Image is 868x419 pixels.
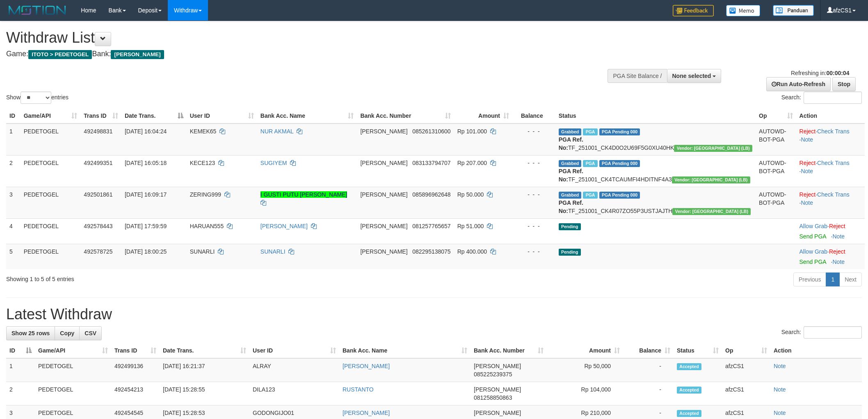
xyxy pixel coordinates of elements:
[6,306,862,323] h1: Latest Withdraw
[756,187,796,218] td: AUTOWD-BOT-PGA
[190,248,215,255] span: SUNARLI
[547,358,623,382] td: Rp 50,000
[799,248,827,255] a: Allow Grab
[774,410,786,416] a: Note
[722,343,770,358] th: Op: activate to sort column ascending
[474,394,512,401] span: Copy 081258850863 to clipboard
[260,223,308,229] a: [PERSON_NAME]
[6,30,571,46] h1: Withdraw List
[125,191,167,198] span: [DATE] 16:09:17
[471,343,547,358] th: Bank Acc. Number: activate to sort column ascending
[726,5,761,16] img: Button%20Memo.svg
[583,192,597,199] span: Marked by afzCS1
[160,358,249,382] td: [DATE] 16:21:37
[190,160,215,166] span: KECE123
[608,69,667,83] div: PGA Site Balance /
[360,248,407,255] span: [PERSON_NAME]
[559,223,581,230] span: Pending
[547,382,623,405] td: Rp 104,000
[21,187,81,218] td: PEDETOGEL
[160,382,249,405] td: [DATE] 15:28:55
[677,410,701,417] span: Accepted
[412,191,450,198] span: Copy 085896962648 to clipboard
[512,108,555,124] th: Balance
[804,326,862,339] input: Search:
[516,127,552,135] div: - - -
[111,358,160,382] td: 492499136
[770,343,862,358] th: Action
[817,191,850,198] a: Check Trans
[260,128,293,135] a: NUR AKMAL
[793,272,826,286] a: Previous
[360,191,407,198] span: [PERSON_NAME]
[799,128,816,135] a: Reject
[125,248,167,255] span: [DATE] 18:00:25
[516,159,552,167] div: - - -
[474,363,521,369] span: [PERSON_NAME]
[832,259,845,265] a: Note
[516,190,552,199] div: - - -
[799,233,826,240] a: Send PGA
[547,343,623,358] th: Amount: activate to sort column ascending
[412,248,450,255] span: Copy 082295138075 to clipboard
[84,191,112,198] span: 492501861
[360,128,407,135] span: [PERSON_NAME]
[583,160,597,167] span: Marked by afzCS1
[457,160,487,166] span: Rp 207.000
[667,69,722,83] button: None selected
[677,363,701,370] span: Accepted
[6,108,21,124] th: ID
[343,386,374,393] a: RUSTANTO
[21,155,81,187] td: PEDETOGEL
[623,358,674,382] td: -
[559,192,582,199] span: Grabbed
[756,124,796,156] td: AUTOWD-BOT-PGA
[599,160,640,167] span: PGA Pending
[474,386,521,393] span: [PERSON_NAME]
[412,160,450,166] span: Copy 083133794707 to clipboard
[21,244,81,269] td: PEDETOGEL
[826,70,849,76] strong: 00:00:04
[804,92,862,104] input: Search:
[474,371,512,378] span: Copy 085225239375 to clipboard
[799,160,816,166] a: Reject
[474,410,521,416] span: [PERSON_NAME]
[623,382,674,405] td: -
[125,160,167,166] span: [DATE] 16:05:18
[559,136,583,151] b: PGA Ref. No:
[6,155,21,187] td: 2
[35,358,111,382] td: PEDETOGEL
[555,124,756,156] td: TF_251001_CK4D0O2U69F5G0XU40HK
[516,222,552,230] div: - - -
[774,386,786,393] a: Note
[343,410,390,416] a: [PERSON_NAME]
[260,248,286,255] a: SUNARLI
[6,326,55,340] a: Show 25 rows
[817,160,850,166] a: Check Trans
[55,326,80,340] a: Copy
[774,363,786,369] a: Note
[187,108,257,124] th: User ID: activate to sort column ascending
[672,208,751,215] span: Vendor URL: https://dashboard.q2checkout.com/secure
[6,358,35,382] td: 1
[829,223,845,229] a: Reject
[249,358,339,382] td: ALRAY
[799,191,816,198] a: Reject
[35,343,111,358] th: Game/API: activate to sort column ascending
[6,382,35,405] td: 2
[6,124,21,156] td: 1
[796,218,865,244] td: ·
[457,248,487,255] span: Rp 400.000
[412,128,450,135] span: Copy 085261310600 to clipboard
[111,343,160,358] th: Trans ID: activate to sort column ascending
[21,218,81,244] td: PEDETOGEL
[249,343,339,358] th: User ID: activate to sort column ascending
[801,168,813,174] a: Note
[801,136,813,143] a: Note
[6,92,69,104] label: Show entries
[260,160,287,166] a: SUGIYEM
[781,92,862,104] label: Search:
[583,128,597,135] span: Marked by afzCS1
[6,272,356,283] div: Showing 1 to 5 of 5 entries
[799,248,829,255] span: ·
